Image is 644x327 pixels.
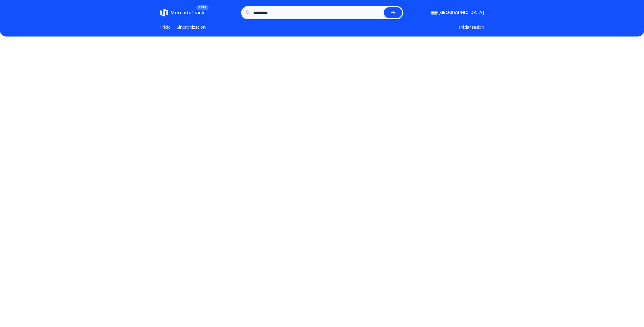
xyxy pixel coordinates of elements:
span: [GEOGRAPHIC_DATA] [439,10,484,16]
button: [GEOGRAPHIC_DATA] [431,10,484,16]
a: Sincronizacion [177,24,206,30]
button: Iniciar sesion [459,24,484,30]
span: MercadoTrack [170,10,204,15]
a: MercadoTrackBETA [160,9,204,17]
a: Inicio [160,24,171,30]
span: BETA [196,5,208,10]
img: Argentina [431,11,438,15]
img: MercadoTrack [160,9,168,17]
